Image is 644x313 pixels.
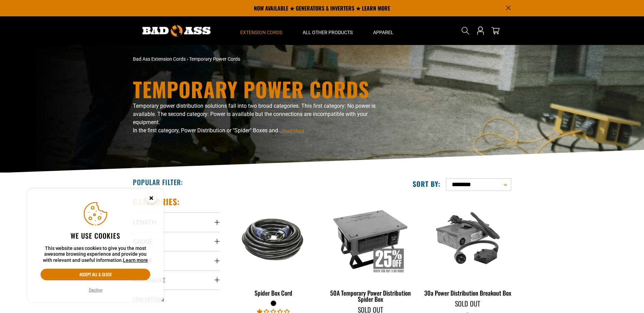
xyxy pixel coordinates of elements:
[425,200,510,278] img: green
[133,212,220,232] summary: Length
[133,56,186,62] a: Bad Ass Extension Cords
[123,257,148,263] a: Learn more
[282,128,304,133] span: Read More
[424,196,511,300] a: green 30a Power Distribution Breakout Box
[303,29,353,35] span: All Other Products
[327,200,413,278] img: 50A Temporary Power Distribution Spider Box
[41,245,150,264] p: This website uses cookies to give you the most awesome browsing experience and provide you with r...
[424,290,511,296] div: 30a Power Distribution Breakout Box
[292,16,363,45] summary: All Other Products
[230,196,317,300] a: black Spider Box Cord
[187,56,188,62] span: ›
[240,29,282,35] span: Extension Cords
[424,300,511,307] div: Sold Out
[41,269,150,280] button: Accept all & close
[27,189,164,302] aside: Cookie Consent
[189,56,240,62] span: Temporary Power Cords
[133,127,304,134] span: In the first category, Power Distribution or "Spider" Boxes and...
[41,231,150,240] h2: We use cookies
[373,29,394,35] span: Apparel
[363,16,404,45] summary: Apparel
[133,79,382,99] h1: Temporary Power Cords
[133,270,220,289] summary: Amperage
[231,213,317,265] img: black
[327,196,414,306] a: 50A Temporary Power Distribution Spider Box 50A Temporary Power Distribution Spider Box
[230,16,292,45] summary: Extension Cords
[133,251,220,270] summary: Color
[133,178,183,187] h2: Popular Filter:
[230,290,317,296] div: Spider Box Cord
[327,290,414,302] div: 50A Temporary Power Distribution Spider Box
[133,103,375,125] span: Temporary power distribution solutions fall into two broad categories. This first category: No po...
[327,306,414,313] div: Sold Out
[133,56,382,63] nav: breadcrumbs
[142,25,211,36] img: Bad Ass Extension Cords
[87,287,104,294] button: Decline
[413,179,441,188] label: Sort by:
[460,25,471,36] summary: Search
[133,232,220,251] summary: Gauge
